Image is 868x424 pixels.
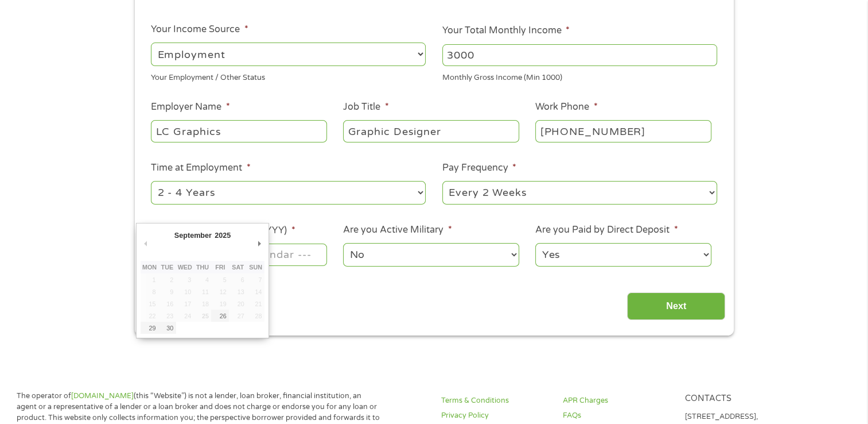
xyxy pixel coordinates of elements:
[563,410,671,421] a: FAQs
[563,395,671,406] a: APR Charges
[535,101,597,113] label: Work Phone
[141,322,158,334] button: 29
[627,292,725,321] input: Next
[211,310,229,322] button: 26
[151,162,250,174] label: Time at Employment
[141,236,151,252] button: Previous Month
[685,394,793,404] h4: Contacts
[232,264,244,271] abbr: Saturday
[442,68,717,84] div: Monthly Gross Income (Min 1000)
[158,322,176,334] button: 30
[535,120,711,142] input: (231) 754-4010
[343,101,388,113] label: Job Title
[442,162,516,174] label: Pay Frequency
[161,264,174,271] abbr: Tuesday
[151,120,326,142] input: Walmart
[71,391,134,400] a: [DOMAIN_NAME]
[196,264,209,271] abbr: Thursday
[535,224,678,236] label: Are you Paid by Direct Deposit
[343,120,519,142] input: Cashier
[151,68,426,84] div: Your Employment / Other Status
[343,224,451,236] label: Are you Active Military
[442,44,717,66] input: 1800
[142,264,157,271] abbr: Monday
[151,101,229,113] label: Employer Name
[249,264,262,271] abbr: Sunday
[178,264,192,271] abbr: Wednesday
[441,410,549,421] a: Privacy Policy
[213,228,232,243] div: 2025
[215,264,225,271] abbr: Friday
[173,228,213,243] div: September
[151,24,248,36] label: Your Income Source
[442,25,570,37] label: Your Total Monthly Income
[254,236,264,252] button: Next Month
[441,395,549,406] a: Terms & Conditions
